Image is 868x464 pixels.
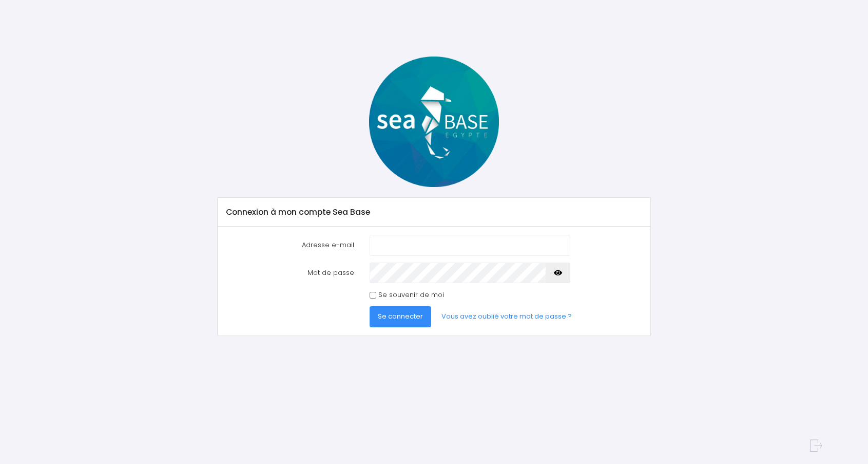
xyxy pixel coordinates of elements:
label: Adresse e-mail [218,235,362,255]
a: Vous avez oublié votre mot de passe ? [433,306,580,327]
label: Mot de passe [218,263,362,283]
div: Connexion à mon compte Sea Base [218,198,650,227]
button: Se connecter [370,306,431,327]
span: Se connecter [378,311,423,321]
label: Se souvenir de moi [378,290,444,300]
